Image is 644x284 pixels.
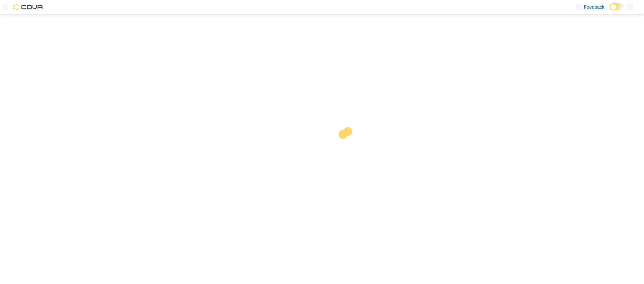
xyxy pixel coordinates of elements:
a: Feedback [573,0,607,14]
img: Cova [13,4,44,10]
img: cova-loader [322,122,372,173]
input: Dark Mode [610,3,624,10]
span: Feedback [584,4,604,10]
